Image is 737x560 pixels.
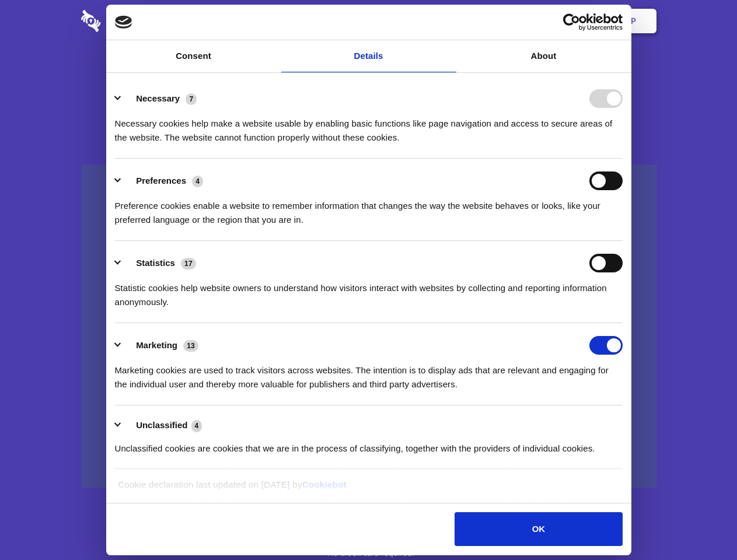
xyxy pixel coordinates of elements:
label: Preferences [136,176,186,185]
button: Preferences (4) [115,171,211,190]
span: 13 [183,340,198,352]
span: 4 [192,176,203,187]
button: Unclassified (4) [115,418,209,433]
iframe: Drift Widget Chat Controller [679,502,723,546]
a: Details [281,40,456,72]
label: Marketing [136,340,177,350]
a: Wistia video thumbnail [81,164,656,488]
img: logo [115,16,132,29]
div: Necessary cookies help make a website usable by enabling basic functions like page navigation and... [115,108,623,145]
button: Marketing (13) [115,336,206,355]
a: Login [529,3,580,39]
h1: Eliminate Slack Data Loss. [81,52,656,94]
div: Cookie declaration last updated on [DATE] by [109,478,628,501]
button: Necessary (7) [115,89,204,108]
span: 4 [191,420,202,432]
div: Unclassified cookies are cookies that we are in the process of classifying, together with the pro... [115,433,623,456]
div: Preference cookies enable a website to remember information that changes the way the website beha... [115,190,623,227]
a: Consent [106,40,281,72]
span: 7 [186,93,197,105]
h4: Auto-redaction of sensitive data, encrypted data sharing and self-destructing private chats. Shar... [81,106,656,145]
div: Marketing cookies are used to track visitors across websites. The intention is to display ads tha... [115,355,623,391]
button: OK [455,512,622,546]
div: Statistic cookies help website owners to understand how visitors interact with websites by collec... [115,272,623,309]
button: Statistics (17) [115,254,204,272]
a: Contact [473,3,527,39]
span: 17 [181,258,196,269]
a: Usercentrics Cookiebot - opens in a new window [521,13,623,31]
img: logo-wordmark-white-trans-d4663122ce5f474addd5e946df7df03e33cb6a1c49d2221995e7729f52c070b2.svg [81,10,181,32]
label: Statistics [136,258,175,268]
label: Necessary [136,93,180,103]
a: Cookiebot [302,480,347,489]
a: About [456,40,631,72]
a: Pricing [343,3,393,39]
